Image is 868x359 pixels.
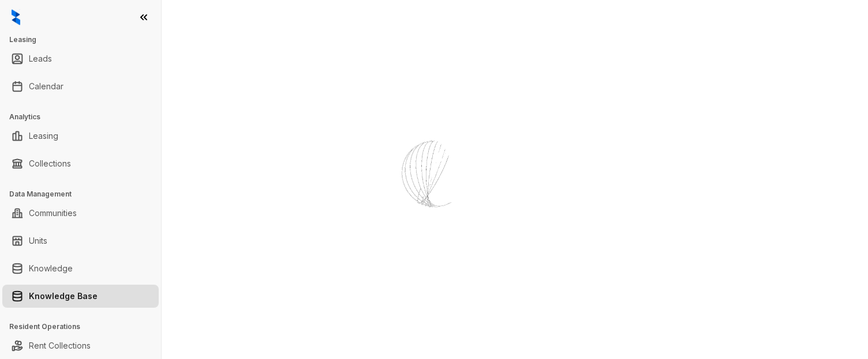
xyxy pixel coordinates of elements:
li: Collections [2,152,159,175]
h3: Leasing [9,35,161,45]
a: Rent Collections [29,334,91,357]
li: Communities [2,202,159,225]
img: Loader [376,116,492,232]
li: Units [2,229,159,252]
li: Rent Collections [2,334,159,357]
a: Knowledge Base [29,285,98,308]
a: Communities [29,202,77,225]
li: Leasing [2,124,159,148]
img: logo [12,9,20,25]
a: Units [29,229,47,252]
a: Calendar [29,75,63,98]
li: Knowledge Base [2,285,159,308]
a: Leads [29,47,52,70]
li: Leads [2,47,159,70]
div: Loading... [414,232,455,243]
h3: Analytics [9,112,161,122]
h3: Data Management [9,189,161,199]
h3: Resident Operations [9,322,161,332]
li: Calendar [2,75,159,98]
li: Knowledge [2,257,159,280]
a: Collections [29,152,71,175]
a: Knowledge [29,257,73,280]
a: Leasing [29,124,58,148]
